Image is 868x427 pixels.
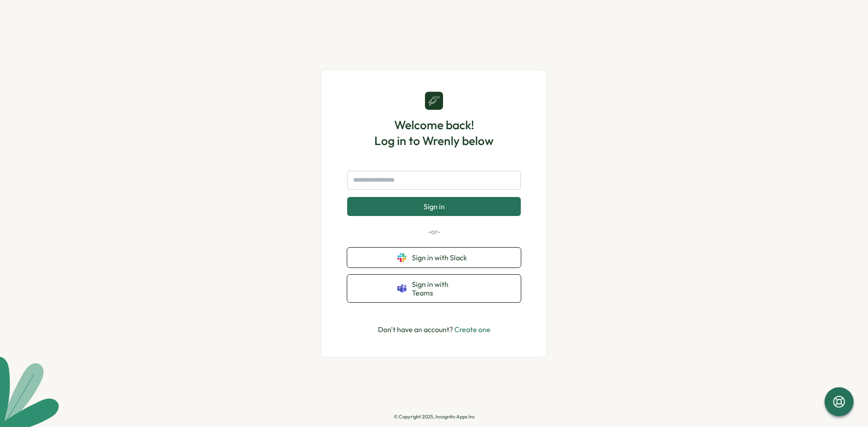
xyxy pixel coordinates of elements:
[394,414,475,420] p: © Copyright 2025, Incognito Apps Inc
[347,248,521,267] button: Sign in with Slack
[347,197,521,216] button: Sign in
[374,117,494,149] h1: Welcome back! Log in to Wrenly below
[378,324,491,335] p: Don't have an account?
[412,280,471,297] span: Sign in with Teams
[347,227,521,237] p: -or-
[412,253,471,262] span: Sign in with Slack
[454,325,491,334] a: Create one
[424,202,445,211] span: Sign in
[347,275,521,302] button: Sign in with Teams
